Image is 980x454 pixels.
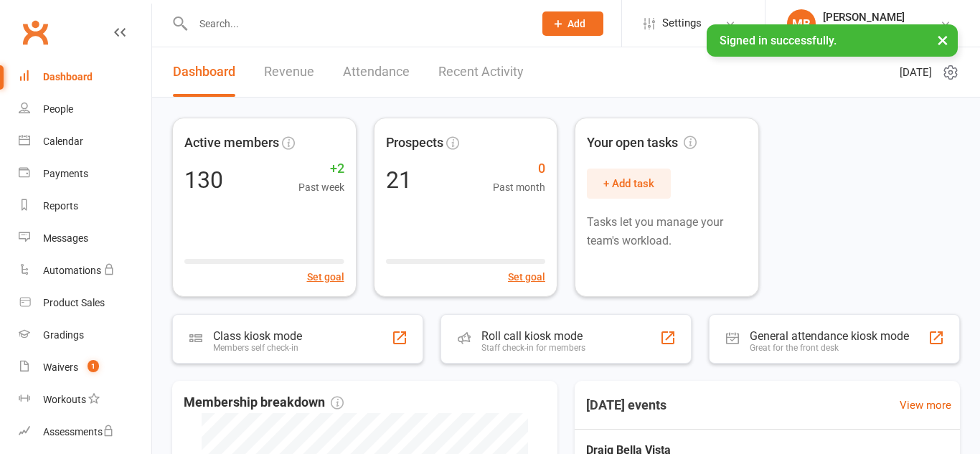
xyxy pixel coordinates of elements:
span: Membership breakdown [184,392,344,413]
div: Members self check-in [213,343,302,353]
div: Payments [43,168,88,179]
a: View more [900,397,951,414]
span: Your open tasks [587,133,697,153]
a: Product Sales [19,287,151,319]
button: + Add task [587,169,671,199]
span: Signed in successfully. [720,34,837,47]
a: Dashboard [19,61,151,93]
a: People [19,93,151,126]
span: Prospects [386,133,443,153]
span: +2 [298,159,344,179]
div: Calendar [43,136,83,147]
span: Active members [184,133,279,153]
span: 1 [88,360,99,372]
div: Automations [43,265,101,276]
input: Search... [189,14,524,34]
a: Reports [19,190,151,222]
a: Payments [19,158,151,190]
div: Gradings [43,329,84,341]
a: Calendar [19,126,151,158]
div: 130 [184,169,223,191]
div: Roll call kiosk mode [481,329,585,343]
div: General attendance kiosk mode [750,329,909,343]
a: Automations [19,255,151,287]
span: [DATE] [900,64,932,81]
div: 21 [386,169,412,191]
span: Add [567,18,585,29]
button: Set goal [307,269,344,285]
a: Assessments [19,416,151,448]
div: MB [787,9,816,38]
a: Revenue [264,47,314,97]
a: Dashboard [173,47,235,97]
a: Clubworx [17,14,53,50]
div: Workouts [43,394,86,405]
span: 0 [493,159,545,179]
a: Waivers 1 [19,351,151,384]
button: Add [542,11,603,36]
button: × [930,24,956,55]
a: Attendance [343,47,410,97]
div: Reports [43,200,78,212]
span: Past month [493,179,545,195]
div: People [43,103,73,115]
div: Assessments [43,426,114,438]
p: Tasks let you manage your team's workload. [587,213,747,250]
span: Settings [662,7,702,39]
div: Product Sales [43,297,105,308]
div: Great for the front desk [750,343,909,353]
a: Gradings [19,319,151,351]
h3: [DATE] events [575,392,678,418]
button: Set goal [508,269,545,285]
div: Dashboard [43,71,93,82]
a: Workouts [19,384,151,416]
a: Messages [19,222,151,255]
div: Class kiosk mode [213,329,302,343]
div: Messages [43,232,88,244]
div: Waivers [43,361,78,373]
div: Draig Bella Vista [823,24,905,37]
div: Staff check-in for members [481,343,585,353]
div: [PERSON_NAME] [823,11,905,24]
span: Past week [298,179,344,195]
a: Recent Activity [438,47,524,97]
